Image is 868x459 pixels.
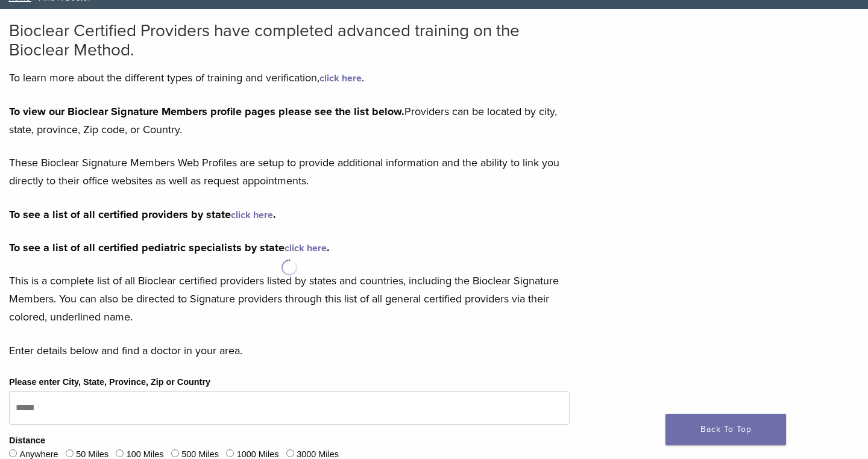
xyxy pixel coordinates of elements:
p: To learn more about the different types of training and verification, . [9,69,570,87]
strong: To see a list of all certified pediatric specialists by state . [9,241,330,254]
a: Back To Top [665,414,786,445]
a: click here [285,242,327,254]
p: Enter details below and find a doctor in your area. [9,342,570,360]
h2: Bioclear Certified Providers have completed advanced training on the Bioclear Method. [9,21,570,60]
a: click here [231,209,273,221]
p: This is a complete list of all Bioclear certified providers listed by states and countries, inclu... [9,272,570,326]
p: Providers can be located by city, state, province, Zip code, or Country. [9,102,570,139]
label: Please enter City, State, Province, Zip or Country [9,376,210,389]
strong: To view our Bioclear Signature Members profile pages please see the list below. [9,105,404,118]
a: click here [319,72,362,84]
p: These Bioclear Signature Members Web Profiles are setup to provide additional information and the... [9,154,570,190]
legend: Distance [9,434,45,448]
strong: To see a list of all certified providers by state . [9,208,276,221]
